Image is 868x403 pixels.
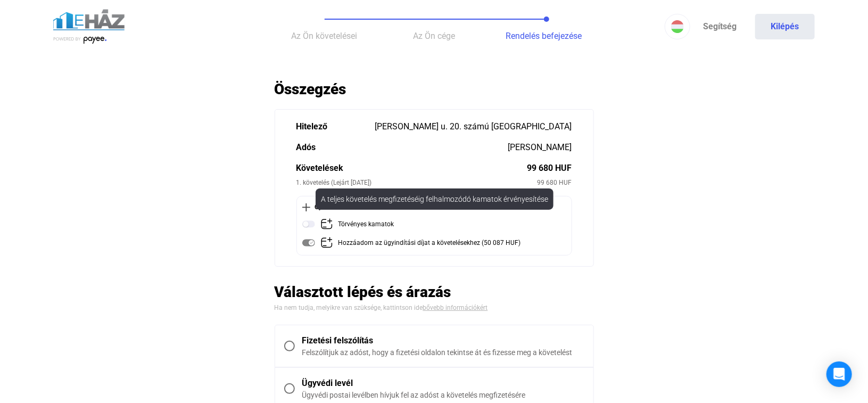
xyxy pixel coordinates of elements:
[413,31,455,41] span: Az Ön cége
[302,390,584,400] div: Ügyvédi postai levélben hívjuk fel az adóst a követelés megfizetésére
[296,120,375,133] div: Hitelező
[302,203,310,211] img: plus-black
[275,283,594,301] h2: Választott lépés és árazás
[538,177,572,188] div: 99 680 HUF
[423,304,488,311] a: bővebb információkért
[506,31,582,41] span: Rendelés befejezése
[338,218,394,231] div: Törvényes kamatok
[826,361,852,387] div: Open Intercom Messenger
[275,304,423,311] span: Ha nem tudja, melyikre van szüksége, kattintson ide
[665,14,690,39] button: HU
[320,236,333,249] img: add-claim
[755,14,815,39] button: Kilépés
[508,141,572,154] div: [PERSON_NAME]
[527,162,572,175] div: 99 680 HUF
[302,334,584,347] div: Fizetési felszólítás
[302,236,315,249] img: toggle-on-disabled
[53,9,144,44] img: ehaz-logo
[320,218,333,231] img: add-claim
[302,347,584,358] div: Felszólítjuk az adóst, hogy a fizetési oldalon tekintse át és fizesse meg a követelést
[671,20,684,33] img: HU
[302,202,566,212] div: Opcionális követelések
[690,14,750,39] a: Segítség
[275,80,594,98] h2: Összegzés
[302,377,584,390] div: Ügyvédi levél
[375,120,572,133] div: [PERSON_NAME] u. 20. számú [GEOGRAPHIC_DATA]
[338,236,521,250] div: Hozzáadom az ügyindítási díjat a követelésekhez (50 087 HUF)
[296,141,508,154] div: Adós
[316,188,553,210] div: A teljes követelés megfizetéséig felhalmozódó kamatok érvényesítése
[302,218,315,231] img: toggle-off
[296,177,538,188] div: 1. követelés (Lejárt [DATE])
[296,162,527,175] div: Követelések
[292,31,358,41] span: Az Ön követelései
